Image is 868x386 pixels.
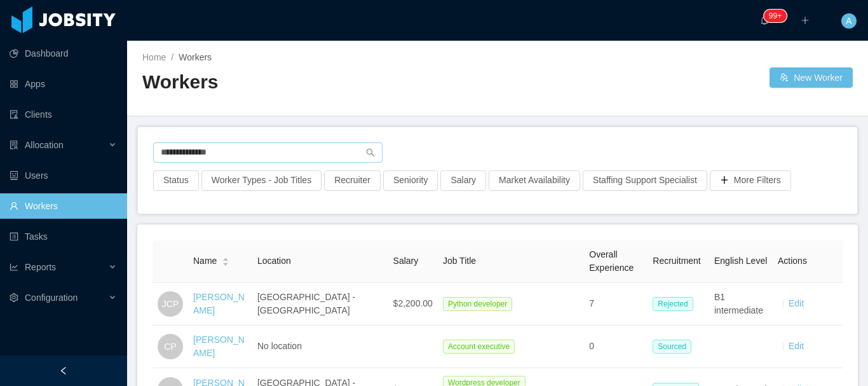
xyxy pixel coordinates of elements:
span: / [171,52,173,62]
button: Seniority [383,170,438,191]
a: icon: auditClients [10,102,117,127]
a: Edit [789,298,804,308]
td: 7 [584,283,648,326]
span: Job Title [443,256,476,266]
button: icon: usergroup-addNew Worker [770,67,853,88]
a: Rejected [653,298,698,308]
td: No location [252,326,388,368]
span: Allocation [25,140,64,150]
td: 0 [584,326,648,368]
a: icon: pie-chartDashboard [10,41,117,66]
button: Staffing Support Specialist [583,170,707,191]
button: Market Availability [489,170,580,191]
a: icon: profileTasks [10,224,117,249]
td: B1 intermediate [709,283,773,326]
i: icon: plus [801,16,810,25]
a: [PERSON_NAME] [193,292,245,315]
span: Rejected [653,297,693,311]
span: Workers [179,52,212,62]
a: Home [142,52,166,62]
span: Name [193,254,217,268]
sup: 157 [764,10,787,22]
span: Sourced [653,340,691,354]
a: [PERSON_NAME] [193,334,245,358]
span: CP [164,334,176,359]
span: Overall Experience [589,249,634,273]
span: $2,200.00 [393,298,433,308]
button: Worker Types - Job Titles [201,170,322,191]
button: Salary [440,170,486,191]
span: English Level [714,256,767,266]
i: icon: setting [10,293,18,302]
button: Status [153,170,199,191]
span: Actions [778,256,807,266]
span: Location [257,256,291,266]
i: icon: bell [760,16,769,25]
button: icon: plusMore Filters [710,170,791,191]
a: icon: robotUsers [10,163,117,188]
a: Edit [789,341,804,351]
span: Reports [25,262,56,272]
i: icon: search [366,148,375,157]
i: icon: solution [10,141,18,149]
div: Sort [222,256,229,265]
span: JCP [162,291,179,317]
button: Recruiter [324,170,381,191]
span: Account executive [443,340,515,354]
i: icon: caret-up [222,256,229,260]
i: icon: caret-down [222,261,229,265]
span: A [846,13,851,29]
span: Python developer [443,297,512,311]
h2: Workers [142,69,498,95]
i: icon: line-chart [10,263,18,272]
td: [GEOGRAPHIC_DATA] - [GEOGRAPHIC_DATA] [252,283,388,326]
a: icon: appstoreApps [10,71,117,97]
a: icon: userWorkers [10,193,117,219]
span: Configuration [25,293,78,303]
a: Sourced [653,341,696,351]
span: Recruitment [653,256,700,266]
span: Salary [393,256,419,266]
